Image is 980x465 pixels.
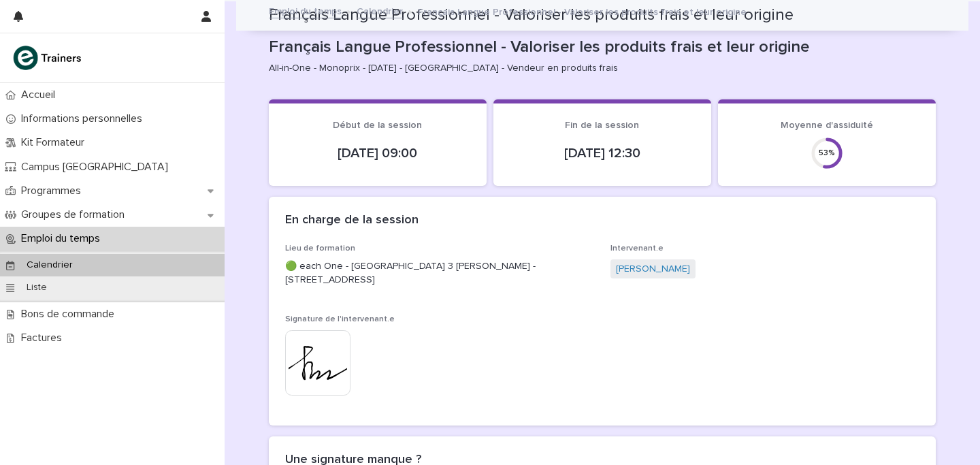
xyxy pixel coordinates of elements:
p: [DATE] 09:00 [285,145,470,161]
span: Début de la session [333,121,422,130]
p: Programmes [16,185,92,197]
p: Français Langue Professionnel - Valoriser les produits frais et leur origine [418,3,747,18]
p: [DATE] 12:30 [510,145,695,161]
p: Emploi du temps [16,232,111,245]
p: Calendrier [16,259,84,271]
span: Intervenant.e [610,244,664,253]
p: 🟢 each One - [GEOGRAPHIC_DATA] 3 [PERSON_NAME] - [STREET_ADDRESS] [285,259,594,288]
p: Kit Formateur [16,136,95,149]
a: Emploi du temps [269,3,342,18]
p: Factures [16,332,73,344]
p: Bons de commande [16,308,125,321]
img: K0CqGN7SDeD6s4JG8KQk [11,44,86,71]
div: 53 % [811,148,843,158]
p: Informations personnelles [16,112,153,125]
span: Lieu de formation [285,244,355,253]
p: Français Langue Professionnel - Valoriser les produits frais et leur origine [269,37,930,57]
a: Calendrier [357,3,403,18]
p: Groupes de formation [16,208,135,221]
p: Accueil [16,89,66,101]
span: Signature de l'intervenant.e [285,315,395,323]
a: [PERSON_NAME] [616,262,690,276]
p: All-in-One - Monoprix - [DATE] - [GEOGRAPHIC_DATA] - Vendeur en produits frais [269,63,925,74]
p: Liste [16,282,58,293]
span: Moyenne d'assiduité [781,121,873,130]
span: Fin de la session [565,121,639,130]
p: Campus [GEOGRAPHIC_DATA] [16,161,179,174]
h2: En charge de la session [285,213,419,228]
